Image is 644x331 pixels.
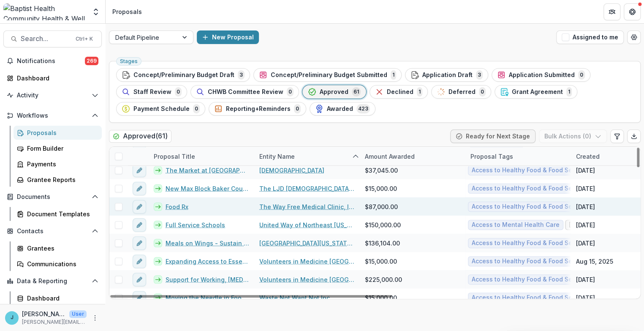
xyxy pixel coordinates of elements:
[465,152,518,160] div: Proposal Tags
[27,210,95,218] div: Document Templates
[133,88,171,96] span: Staff Review
[133,72,234,79] span: Concept/Preliminary Budget Draft
[133,236,146,250] button: edit
[259,238,355,247] a: [GEOGRAPHIC_DATA][US_STATE] Dept. of Nutrition & Dietetics
[3,224,102,238] button: Open Contacts
[133,218,146,232] button: edit
[209,102,306,116] button: Reporting+Reminders0
[208,88,283,96] span: CHWB Committee Review
[17,74,95,83] div: Dashboard
[370,85,428,99] button: Declined1
[175,87,182,97] span: 0
[133,182,146,195] button: edit
[271,72,387,79] span: Concept/Preliminary Budget Submitted
[479,87,486,97] span: 0
[405,68,488,82] button: Application Draft3
[254,152,300,160] div: Entity Name
[576,257,613,265] div: Aug 15, 2025
[465,147,571,165] div: Proposal Tags
[14,157,102,171] a: Payments
[259,275,355,284] a: Volunteers in Medicine [GEOGRAPHIC_DATA], Inc.
[352,87,361,97] span: 61
[14,126,102,140] a: Proposals
[571,152,605,160] div: Created
[166,275,249,284] a: Support for Working, [MEDICAL_DATA] Patients (Food, MH, Transpo)
[254,147,360,165] div: Entity Name
[69,310,87,318] p: User
[22,318,87,326] p: [PERSON_NAME][EMAIL_ADDRESS][PERSON_NAME][DOMAIN_NAME]
[116,68,250,82] button: Concept/Preliminary Budget Draft3
[576,202,595,211] div: [DATE]
[166,257,249,265] a: Expanding Access to Essential Foods
[3,71,102,85] a: Dashboard
[576,275,595,284] div: [DATE]
[133,200,146,213] button: edit
[3,30,102,47] button: Search...
[365,220,401,229] span: $150,000.00
[422,72,473,79] span: Application Draft
[166,220,225,229] a: Full Service Schools
[27,128,95,137] div: Proposals
[27,175,95,184] div: Grantee Reports
[11,315,14,320] div: Jennifer
[576,293,595,302] div: [DATE]
[116,85,187,99] button: Staff Review0
[417,87,422,97] span: 1
[310,102,375,116] button: Awarded423
[448,88,476,96] span: Deferred
[14,291,102,305] a: Dashboard
[17,112,88,119] span: Workflows
[17,92,88,99] span: Activity
[14,257,102,271] a: Communications
[294,104,301,113] span: 0
[624,3,641,20] button: Get Help
[22,309,66,318] p: [PERSON_NAME]
[509,72,575,79] span: Application Submitted
[259,184,355,193] a: The LJD [DEMOGRAPHIC_DATA] Family & Community Services
[166,165,249,174] a: The Market at [GEOGRAPHIC_DATA]
[253,68,402,82] button: Concept/Preliminary Budget Submitted1
[17,278,88,285] span: Data & Reporting
[365,275,402,284] span: $225,000.00
[109,6,145,18] nav: breadcrumb
[302,85,366,99] button: Approved61
[603,3,620,20] button: Partners
[149,147,254,165] div: Proposal Title
[109,130,171,142] h2: Approved ( 61 )
[610,130,624,143] button: Edit table settings
[365,257,397,265] span: $15,000.00
[360,147,465,165] div: Amount Awarded
[27,244,95,253] div: Grantees
[14,141,102,155] a: Form Builder
[112,7,142,16] div: Proposals
[352,153,359,160] svg: sorted ascending
[14,241,102,255] a: Grantees
[116,102,205,116] button: Payment Schedule0
[627,130,641,143] button: Export table data
[90,3,102,20] button: Open entity switcher
[27,294,95,303] div: Dashboard
[556,30,624,44] button: Assigned to me
[476,70,483,80] span: 3
[27,160,95,168] div: Payments
[166,202,188,211] a: Food Rx
[133,105,190,113] span: Payment Schedule
[576,184,595,193] div: [DATE]
[149,152,200,160] div: Proposal Title
[259,202,355,211] a: The Way Free Medical Clinic, Inc.
[3,274,102,288] button: Open Data & Reporting
[365,238,400,247] span: $136,104.00
[226,105,291,113] span: Reporting+Reminders
[627,30,641,44] button: Open table manager
[566,87,572,97] span: 1
[166,184,249,193] a: New Max Block Baker County Food Pantry
[17,58,85,65] span: Notifications
[578,70,585,80] span: 0
[27,144,95,153] div: Form Builder
[492,68,590,82] button: Application Submitted0
[365,184,397,193] span: $15,000.00
[365,165,398,174] span: $37,045.00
